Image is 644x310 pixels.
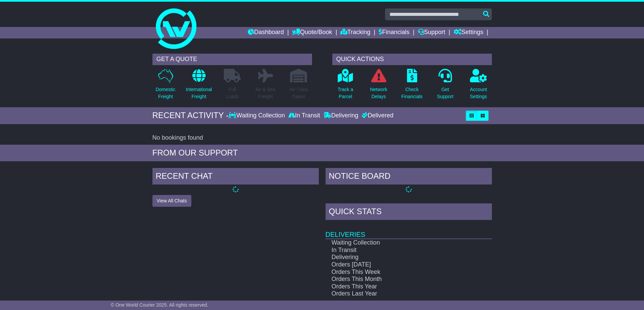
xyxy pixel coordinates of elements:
div: FROM OUR SUPPORT [152,148,492,158]
p: Track a Parcel [338,86,353,100]
td: Orders This Week [326,269,468,276]
p: International Freight [186,86,212,100]
a: Dashboard [248,27,284,38]
p: Full Loads [224,86,241,100]
div: Waiting Collection [229,112,286,119]
a: Support [418,27,445,38]
a: DomesticFreight [155,68,175,104]
p: Air & Sea Freight [256,86,276,100]
div: Delivering [322,112,360,119]
p: Get Support [437,86,453,100]
div: In Transit [287,112,322,119]
a: Quote/Book [292,27,332,38]
span: © One World Courier 2025. All rights reserved. [111,302,209,308]
div: No bookings found [152,134,492,142]
td: Orders This Month [326,276,468,283]
div: RECENT ACTIVITY - [152,111,229,120]
div: GET A QUOTE [152,54,312,65]
div: Quick Stats [326,203,492,222]
div: Delivered [360,112,393,119]
p: Air / Sea Depot [290,86,308,100]
a: AccountSettings [470,68,487,104]
button: View All Chats [152,195,191,207]
a: Financials [379,27,409,38]
td: Waiting Collection [326,239,468,247]
a: NetworkDelays [369,68,387,104]
a: Tracking [340,27,370,38]
p: Account Settings [470,86,487,100]
td: Orders [DATE] [326,261,468,269]
a: InternationalFreight [186,68,212,104]
td: Deliveries [326,222,492,239]
p: Domestic Freight [156,86,175,100]
p: Check Financials [401,86,423,100]
a: GetSupport [436,68,454,104]
p: Network Delays [370,86,387,100]
div: NOTICE BOARD [326,168,492,186]
td: Delivering [326,254,468,261]
div: RECENT CHAT [152,168,319,186]
a: CheckFinancials [401,68,423,104]
td: In Transit [326,247,468,254]
a: Settings [454,27,483,38]
a: Track aParcel [337,68,354,104]
td: Orders This Year [326,283,468,290]
td: Orders Last Year [326,290,468,298]
div: QUICK ACTIONS [332,54,492,65]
